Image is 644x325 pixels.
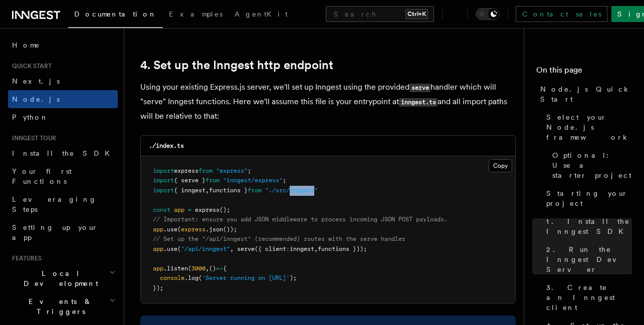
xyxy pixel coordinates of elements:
code: serve [409,84,431,92]
span: import [153,167,174,174]
span: from [198,167,212,174]
span: express [174,167,198,174]
span: serve [237,245,255,252]
span: functions } [209,187,248,194]
span: ); [290,274,297,281]
span: ( [188,265,191,272]
a: AgentKit [229,3,294,27]
span: from [205,177,220,184]
span: Your first Functions [12,167,72,185]
span: ; [248,167,251,174]
span: 3000 [191,265,205,272]
a: Install the SDK [8,144,118,162]
a: Examples [163,3,229,27]
span: "inngest/express" [223,177,283,184]
a: Setting up your app [8,218,118,246]
a: Next.js [8,72,118,90]
span: express [181,226,205,233]
a: Leveraging Steps [8,190,118,218]
span: Setting up your app [12,223,98,241]
a: Home [8,36,118,54]
span: // Important: ensure you add JSON middleware to process incoming JSON POST payloads. [153,216,448,223]
span: = [188,206,191,213]
span: ({ client [255,245,286,252]
span: const [153,206,170,213]
span: app [153,245,163,252]
a: Node.js [8,90,118,108]
span: { serve } [174,177,205,184]
a: Python [8,108,118,126]
button: Copy [489,159,512,172]
span: Optional: Use a starter project [552,150,632,180]
span: , [205,187,209,194]
span: : [286,245,290,252]
span: ( [198,274,202,281]
span: Next.js [12,77,60,85]
span: .use [163,245,177,252]
span: ( [177,245,181,252]
span: .use [163,226,177,233]
span: 1. Install the Inngest SDK [546,216,632,236]
code: ./index.ts [149,142,184,149]
span: Leveraging Steps [12,195,97,213]
kbd: Ctrl+K [405,9,428,19]
span: , [314,245,318,252]
span: 3. Create an Inngest client [546,282,632,312]
span: functions })); [318,245,367,252]
span: Local Development [8,268,109,288]
span: console [160,274,184,281]
span: }); [153,284,163,291]
code: inngest.ts [399,98,438,107]
span: inngest [290,245,314,252]
a: Node.js Quick Start [536,80,632,108]
span: Examples [169,10,223,18]
span: () [209,265,216,272]
span: app [174,206,184,213]
span: 'Server running on [URL]' [202,274,290,281]
a: 4. Set up the Inngest http endpoint [140,58,333,72]
a: 3. Create an Inngest client [542,278,632,316]
span: .log [184,274,198,281]
span: Events & Triggers [8,296,109,316]
p: Using your existing Express.js server, we'll set up Inngest using the provided handler which will... [140,80,516,123]
a: Contact sales [516,6,607,22]
span: ; [283,177,286,184]
span: , [230,245,234,252]
span: from [248,187,262,194]
span: "./src/inngest" [265,187,318,194]
span: .json [205,226,223,233]
button: Local Development [8,264,118,292]
span: Features [8,254,42,262]
h4: On this page [536,64,632,80]
button: Search...Ctrl+K [326,6,434,22]
span: "/api/inngest" [181,245,230,252]
a: Select your Node.js framework [542,108,632,146]
span: Starting your project [546,188,632,208]
span: Quick start [8,62,52,70]
a: 1. Install the Inngest SDK [542,212,632,240]
span: Inngest tour [8,134,56,142]
span: ( [177,226,181,233]
span: { inngest [174,187,205,194]
a: Optional: Use a starter project [548,146,632,184]
span: Home [12,40,40,50]
a: Documentation [68,3,163,28]
span: import [153,177,174,184]
span: app [153,226,163,233]
span: app [153,265,163,272]
span: Documentation [74,10,157,18]
span: Install the SDK [12,149,116,157]
span: Select your Node.js framework [546,112,632,142]
span: "express" [216,167,248,174]
a: Starting your project [542,184,632,212]
a: Your first Functions [8,162,118,190]
span: ()); [223,226,237,233]
span: .listen [163,265,188,272]
button: Toggle dark mode [476,8,500,20]
span: Python [12,113,49,121]
span: { [223,265,227,272]
span: express [195,206,220,213]
span: => [216,265,223,272]
span: (); [220,206,230,213]
span: // Set up the "/api/inngest" (recommended) routes with the serve handler [153,235,405,242]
